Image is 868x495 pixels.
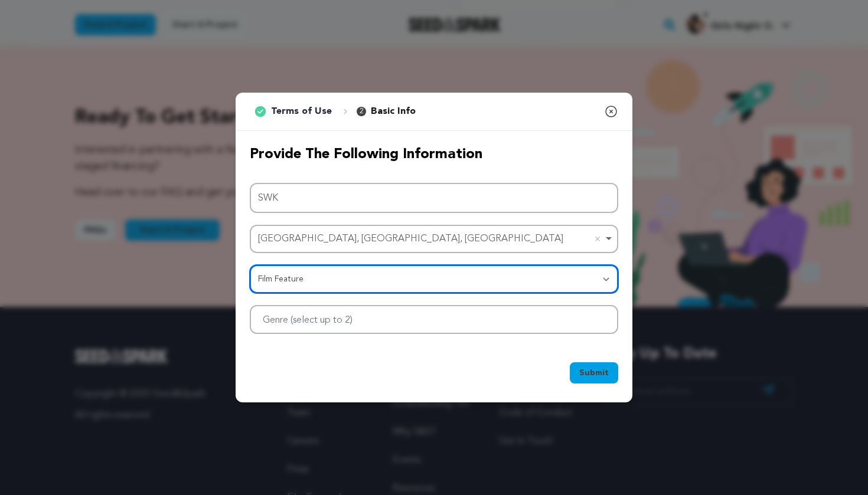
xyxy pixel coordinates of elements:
[250,183,618,213] input: Project Name
[250,145,618,164] h2: Provide the following information
[258,231,603,248] div: [GEOGRAPHIC_DATA], [GEOGRAPHIC_DATA], [GEOGRAPHIC_DATA]
[271,104,332,119] p: Terms of Use
[357,107,366,116] span: 2
[592,233,603,245] button: Remove item: 'ChIJAYWNSLS4QIYROwVl894CDco'
[570,362,618,383] button: Submit
[256,309,378,327] input: Genre (select up to 2)
[579,367,609,379] span: Submit
[371,104,416,119] p: Basic Info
